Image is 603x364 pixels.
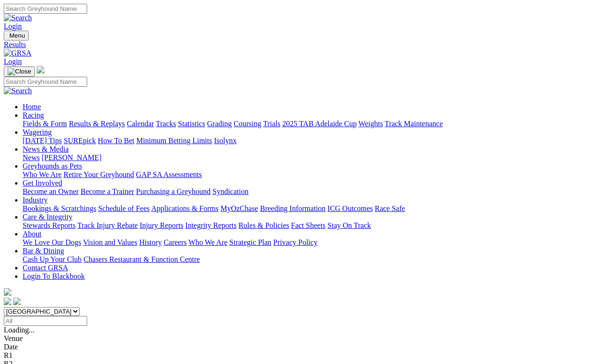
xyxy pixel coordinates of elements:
a: Track Injury Rebate [77,221,138,229]
div: Bar & Dining [23,255,599,264]
div: Racing [23,120,599,128]
a: Retire Your Greyhound [64,170,134,178]
span: Loading... [4,326,34,334]
input: Search [4,4,87,14]
div: Venue [4,334,599,343]
a: We Love Our Dogs [23,238,81,246]
a: Race Safe [375,204,405,212]
a: Integrity Reports [185,221,236,229]
a: Industry [23,196,48,204]
div: News & Media [23,154,599,162]
a: Who We Are [23,170,62,178]
span: Menu [9,32,25,39]
a: News [23,154,40,162]
img: Search [4,87,32,95]
a: Cash Up Your Club [23,255,81,263]
div: About [23,238,599,247]
img: GRSA [4,49,32,57]
div: Date [4,343,599,351]
a: Grading [207,120,232,128]
a: Get Involved [23,179,62,187]
a: Chasers Restaurant & Function Centre [83,255,200,263]
a: [DATE] Tips [23,137,62,145]
a: Minimum Betting Limits [136,137,212,145]
a: Syndication [212,187,248,195]
a: History [139,238,162,246]
div: Wagering [23,137,599,145]
a: Bookings & Scratchings [23,204,96,212]
a: Isolynx [214,137,236,145]
a: Results [4,40,599,49]
button: Toggle navigation [4,66,35,77]
a: GAP SA Assessments [136,170,202,178]
a: Privacy Policy [273,238,318,246]
a: Fields & Form [23,120,67,128]
a: Statistics [178,120,205,128]
div: Care & Integrity [23,221,599,230]
a: Care & Integrity [23,213,73,221]
img: Search [4,14,32,22]
img: facebook.svg [4,298,11,305]
a: Applications & Forms [151,204,219,212]
a: Rules & Policies [238,221,289,229]
a: Who We Are [188,238,228,246]
a: Stewards Reports [23,221,75,229]
a: Schedule of Fees [98,204,149,212]
a: Vision and Values [83,238,137,246]
a: Track Maintenance [385,120,443,128]
a: Trials [263,120,280,128]
a: Fact Sheets [291,221,326,229]
a: Weights [359,120,383,128]
a: Results & Replays [69,120,125,128]
div: Get Involved [23,187,599,196]
a: Login [4,22,22,30]
a: Home [23,103,41,111]
a: News & Media [23,145,69,153]
a: Login To Blackbook [23,272,85,280]
a: Become an Owner [23,187,79,195]
a: Stay On Track [327,221,371,229]
a: Bar & Dining [23,247,64,255]
a: Careers [163,238,187,246]
a: MyOzChase [220,204,258,212]
a: [PERSON_NAME] [41,154,101,162]
div: R1 [4,351,599,360]
a: Tracks [156,120,176,128]
div: Greyhounds as Pets [23,170,599,179]
a: Login [4,57,22,65]
img: logo-grsa-white.png [4,288,11,296]
a: Greyhounds as Pets [23,162,82,170]
a: Wagering [23,128,52,136]
a: Strategic Plan [229,238,271,246]
img: Close [8,68,31,75]
a: Racing [23,111,44,119]
a: About [23,230,41,238]
a: Coursing [234,120,261,128]
a: Calendar [127,120,154,128]
a: Contact GRSA [23,264,68,272]
a: Breeding Information [260,204,326,212]
button: Toggle navigation [4,31,29,40]
div: Industry [23,204,599,213]
a: Injury Reports [139,221,183,229]
a: ICG Outcomes [327,204,373,212]
input: Select date [4,316,87,326]
a: How To Bet [98,137,135,145]
img: twitter.svg [13,298,21,305]
a: Purchasing a Greyhound [136,187,211,195]
a: SUREpick [64,137,96,145]
a: Become a Trainer [81,187,134,195]
a: 2025 TAB Adelaide Cup [282,120,357,128]
input: Search [4,77,87,87]
img: logo-grsa-white.png [37,66,44,73]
